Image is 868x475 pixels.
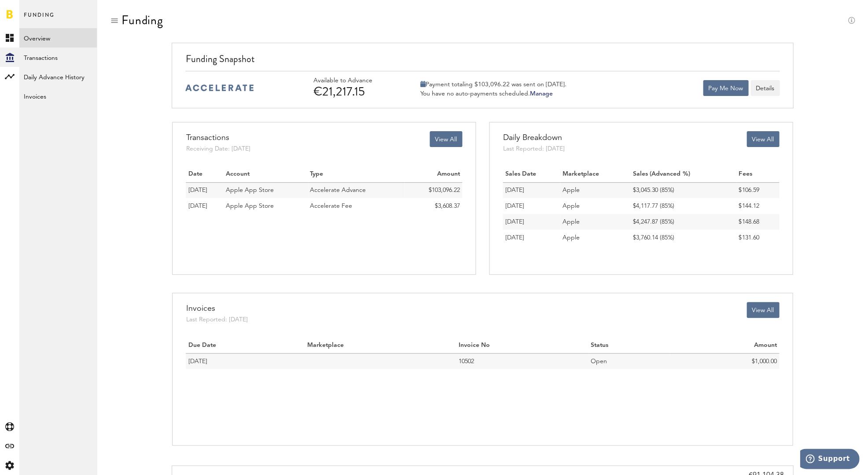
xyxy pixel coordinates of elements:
img: accelerate-medium-blue-logo.svg [185,85,254,91]
div: Funding Snapshot [185,52,779,71]
button: Details [750,80,780,96]
span: Apple App Store [226,187,274,193]
td: Accelerate Fee [308,198,405,214]
span: [DATE] [188,187,207,193]
td: Apple [560,230,631,246]
a: Transactions [19,48,97,67]
td: $131.60 [736,230,779,246]
button: View All [430,131,462,147]
span: Accelerate Fee [310,203,352,209]
th: Sales Date [503,166,560,182]
td: $4,117.77 (85%) [631,198,736,214]
span: $3,608.37 [435,203,460,209]
td: 10502 [456,353,588,369]
td: [DATE] [503,214,560,230]
div: €21,217.15 [313,85,397,99]
td: $3,608.37 [405,198,462,214]
iframe: Öffnet ein Widget, in dem Sie weitere Informationen finden [800,449,859,471]
span: Accelerate Advance [310,187,366,193]
th: Fees [736,166,779,182]
th: Due Date [186,337,305,353]
td: $1,000.00 [670,353,779,369]
span: $103,096.22 [429,187,460,193]
th: Sales (Advanced %) [631,166,736,182]
th: Amount [405,166,462,182]
th: Amount [670,337,779,353]
button: Pay Me Now [703,80,748,96]
span: $1,000.00 [752,358,777,365]
span: Open [591,358,607,365]
td: Accelerate Advance [308,182,405,198]
td: $4,247.87 (85%) [631,214,736,230]
td: Open [588,353,670,369]
td: [DATE] [503,182,560,198]
span: Funding [24,10,55,28]
td: Apple App Store [224,198,308,214]
div: Funding [121,13,163,27]
div: Payment totaling $103,096.22 was sent on [DATE]. [420,81,566,88]
th: Status [588,337,670,353]
td: $3,045.30 (85%) [631,182,736,198]
td: Apple App Store [224,182,308,198]
div: Last Reported: [DATE] [503,144,564,153]
span: Apple App Store [226,203,274,209]
span: [DATE] [188,203,207,209]
th: Invoice No [456,337,588,353]
div: Invoices [186,302,247,315]
th: Marketplace [305,337,456,353]
td: 03.09.25 [186,198,223,214]
span: [DATE] [188,358,207,365]
td: $106.59 [736,182,779,198]
td: $103,096.22 [405,182,462,198]
td: 03.09.25 [186,182,223,198]
a: Invoices [19,86,97,106]
td: Apple [560,214,631,230]
td: $3,760.14 (85%) [631,230,736,246]
div: Last Reported: [DATE] [186,315,247,324]
td: [DATE] [503,230,560,246]
th: Type [308,166,405,182]
span: 10502 [459,358,474,365]
th: Account [224,166,308,182]
div: You have no auto-payments scheduled. [420,90,566,98]
td: Apple [560,182,631,198]
a: Daily Advance History [19,67,97,86]
a: Overview [19,28,97,48]
td: 04.09.25 [186,353,305,369]
div: Daily Breakdown [503,131,564,144]
div: Available to Advance [313,77,397,85]
div: Receiving Date: [DATE] [186,144,250,153]
th: Date [186,166,223,182]
button: View All [747,131,779,147]
button: View All [747,302,779,318]
td: $148.68 [736,214,779,230]
a: Manage [530,91,552,97]
td: $144.12 [736,198,779,214]
td: Apple [560,198,631,214]
th: Marketplace [560,166,631,182]
td: [DATE] [503,198,560,214]
div: Transactions [186,131,250,144]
